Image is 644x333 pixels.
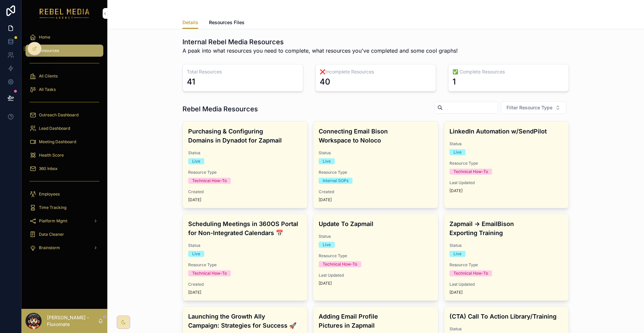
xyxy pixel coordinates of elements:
[188,127,302,145] h4: Purchasing & Configuring Domains in Dynadot for Zapmail
[323,242,331,248] div: Live
[506,104,552,111] span: Filter Resource Type
[182,47,458,55] span: A peak into what resources you need to complete, what resources you've completed and some cool gr...
[319,189,432,195] span: Created
[39,35,50,40] span: Home
[25,122,103,134] a: Lead Dashboard
[25,163,103,175] a: 360 Inbox
[39,191,60,197] span: Employees
[449,127,563,136] h4: LinkedIn Automation w/SendPilot
[25,70,103,82] a: All Clients
[453,169,488,175] div: Technical How-To
[188,243,302,248] span: Status
[453,270,488,276] div: Technical How-To
[188,262,302,268] span: Resource Type
[40,8,90,19] img: App logo
[25,215,103,227] a: Platform Mgmt
[192,178,227,184] div: Technical How-To
[25,84,103,96] a: All Tasks
[320,68,432,75] h3: ❌Incomplete Resources
[449,161,563,166] span: Resource Type
[449,290,463,295] p: [DATE]
[47,314,98,328] p: [PERSON_NAME] - Fluxomate
[182,121,308,208] a: Purchasing & Configuring Domains in Dynadot for ZapmailStatusLiveResource TypeTechnical How-ToCre...
[182,104,258,114] h1: Rebel Media Resources
[25,31,103,43] a: Home
[25,109,103,121] a: Outreach Dashboard
[323,261,357,267] div: Technical How-To
[192,251,200,257] div: Live
[453,149,462,155] div: Live
[319,253,432,259] span: Resource Type
[449,326,563,332] span: Status
[192,158,200,164] div: Live
[188,312,302,330] h4: Launching the Growth Ally Campaign: Strategies for Success 🚀
[39,73,58,79] span: All Clients
[182,214,308,301] a: Scheduling Meetings in 360OS Portal for Non-Integrated Calendars 📅StatusLiveResource TypeTechnica...
[25,188,103,200] a: Employees
[320,76,330,87] div: 40
[444,121,569,208] a: LinkedIn Automation w/SendPilotStatusLiveResource TypeTechnical How-ToLast Updated[DATE]
[313,121,438,208] a: Connecting Email Bison Workspace to NolocoStatusLiveResource TypeInternal SOPsCreated[DATE]
[449,188,463,193] p: [DATE]
[39,166,58,171] span: 360 Inbox
[319,273,432,278] span: Last Updated
[39,87,56,92] span: All Tasks
[319,219,432,228] h4: Update To Zapmail
[188,219,302,237] h4: Scheduling Meetings in 360OS Portal for Non-Integrated Calendars 📅
[319,312,432,330] h4: Adding Email Profile Pictures in Zapmail
[182,37,458,47] h1: Internal Rebel Media Resources
[21,27,107,262] div: scrollable content
[188,197,201,203] p: [DATE]
[25,202,103,214] a: Time Tracking
[449,262,563,268] span: Resource Type
[449,219,563,237] h4: Zapmail -> EmailBison Exporting Training
[323,158,331,164] div: Live
[39,139,76,145] span: Meeting Dashboard
[182,16,198,29] a: Details
[453,251,462,257] div: Live
[323,178,348,184] div: Internal SOPs
[39,126,70,131] span: Lead Dashboard
[449,243,563,248] span: Status
[25,136,103,148] a: Meeting Dashboard
[319,234,432,239] span: Status
[188,282,302,287] span: Created
[39,48,59,53] span: Resources
[452,68,565,75] h3: ✅ Complete Resources
[39,205,66,210] span: Time Tracking
[319,150,432,156] span: Status
[449,180,563,185] span: Last Updated
[449,141,563,147] span: Status
[188,290,201,295] p: [DATE]
[319,281,332,286] p: [DATE]
[182,19,198,26] span: Details
[209,16,245,30] a: Resources Files
[192,270,227,276] div: Technical How-To
[319,127,432,145] h4: Connecting Email Bison Workspace to Noloco
[39,218,67,224] span: Platform Mgmt
[452,76,456,87] div: 1
[449,312,563,321] h4: (CTA) Call To Action Library/Training
[39,112,78,118] span: Outreach Dashboard
[319,197,332,203] p: [DATE]
[188,189,302,195] span: Created
[188,170,302,175] span: Resource Type
[25,228,103,240] a: Data Cleaner
[209,19,245,26] span: Resources Files
[39,153,64,158] span: Health Score
[25,149,103,161] a: Health Score
[39,232,64,237] span: Data Cleaner
[449,282,563,287] span: Last Updated
[187,76,195,87] div: 41
[444,214,569,301] a: Zapmail -> EmailBison Exporting TrainingStatusLiveResource TypeTechnical How-ToLast Updated[DATE]
[319,170,432,175] span: Resource Type
[501,101,566,114] button: Select Button
[25,45,103,57] a: Resources
[187,68,299,75] h3: Total Resources
[313,214,438,301] a: Update To ZapmailStatusLiveResource TypeTechnical How-ToLast Updated[DATE]
[188,150,302,156] span: Status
